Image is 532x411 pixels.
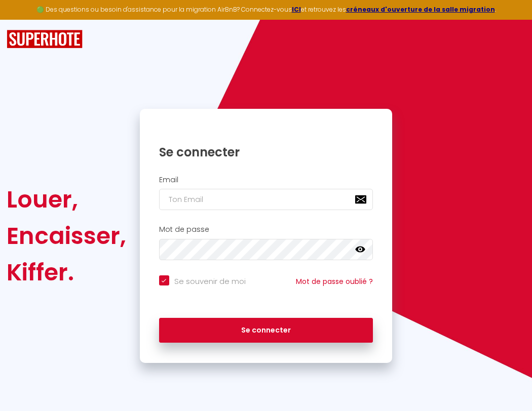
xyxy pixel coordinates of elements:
[7,254,126,291] div: Kiffer.
[159,144,373,160] h1: Se connecter
[7,218,126,254] div: Encaisser,
[159,225,373,234] h2: Mot de passe
[296,276,373,286] a: Mot de passe oublié ?
[7,30,83,49] img: SuperHote logo
[159,189,373,210] input: Ton Email
[292,5,301,14] a: ICI
[159,318,373,343] button: Se connecter
[7,181,126,218] div: Louer,
[159,176,373,184] h2: Email
[346,5,495,14] a: créneaux d'ouverture de la salle migration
